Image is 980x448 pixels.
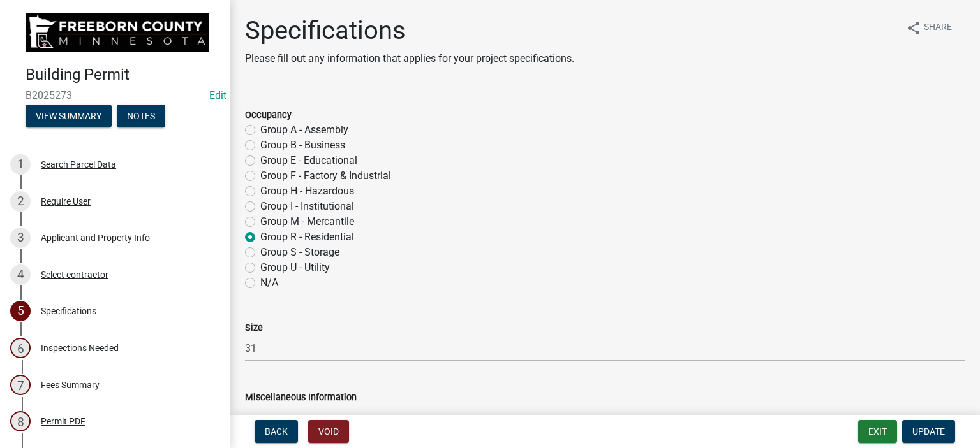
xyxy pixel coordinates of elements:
[26,112,112,122] wm-modal-confirm: Summary
[260,138,345,153] label: Group B - Business
[117,112,165,122] wm-modal-confirm: Notes
[209,89,226,101] wm-modal-confirm: Edit Application Number
[41,380,100,389] div: Fees Summary
[858,420,897,443] button: Exit
[906,20,921,36] i: share
[41,160,116,169] div: Search Parcel Data
[912,426,945,437] span: Update
[260,122,348,138] label: Group A - Assembly
[260,214,354,229] label: Group M - Mercantile
[10,228,31,248] div: 3
[260,168,391,184] label: Group F - Factory & Industrial
[10,411,31,431] div: 8
[308,420,349,443] button: Void
[41,307,96,315] div: Specifications
[245,51,574,66] p: Please fill out any information that applies for your project specifications.
[41,343,119,352] div: Inspections Needed
[26,89,204,101] span: B2025273
[260,275,278,291] label: N/A
[245,111,292,120] label: Occupancy
[10,375,31,395] div: 7
[255,420,298,443] button: Back
[245,324,263,333] label: Size
[26,13,209,52] img: Freeborn County, Minnesota
[260,199,354,214] label: Group I - Institutional
[260,245,339,260] label: Group S - Storage
[260,229,354,245] label: Group R - Residential
[245,15,574,46] h1: Specifications
[10,338,31,358] div: 6
[10,191,31,212] div: 2
[10,264,31,285] div: 4
[41,197,91,206] div: Require User
[26,105,112,127] button: View Summary
[260,260,330,275] label: Group U - Utility
[41,270,108,279] div: Select contractor
[902,420,955,443] button: Update
[10,301,31,321] div: 5
[26,66,219,84] h4: Building Permit
[41,417,85,426] div: Permit PDF
[10,154,31,175] div: 1
[260,184,354,199] label: Group H - Hazardous
[117,105,165,127] button: Notes
[41,233,150,242] div: Applicant and Property Info
[896,15,962,40] button: shareShare
[260,153,357,168] label: Group E - Educational
[924,20,952,36] span: Share
[245,393,357,402] label: Miscellaneous Information
[209,89,226,101] a: Edit
[265,426,288,437] span: Back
